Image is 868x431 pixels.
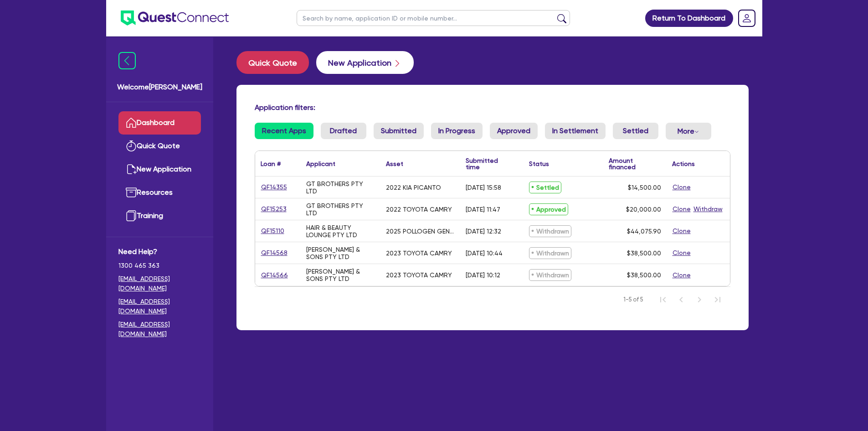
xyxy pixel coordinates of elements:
[529,247,571,259] span: Withdrawn
[672,226,691,236] button: Clone
[306,180,375,195] div: GT BROTHERS PTY LTD
[126,140,137,151] img: quick-quote
[126,164,137,175] img: new-application
[261,182,288,192] a: QF14355
[236,51,316,74] a: Quick Quote
[321,123,366,139] a: Drafted
[306,268,375,282] div: [PERSON_NAME] & SONS PTY LTD
[118,297,201,316] a: [EMAIL_ADDRESS][DOMAIN_NAME]
[306,224,375,239] div: HAIR & BEAUTY LOUNGE PTY LTD
[255,123,313,139] a: Recent Apps
[735,6,759,30] a: Dropdown toggle
[374,123,424,139] a: Submitted
[626,206,661,213] span: $20,000.00
[118,274,201,293] a: [EMAIL_ADDRESS][DOMAIN_NAME]
[306,246,375,260] div: [PERSON_NAME] & SONS PTY LTD
[466,184,501,191] div: [DATE] 15:58
[672,248,691,258] button: Clone
[117,82,202,93] span: Welcome [PERSON_NAME]
[627,228,661,235] span: $44,075.90
[261,226,285,236] a: QF15110
[672,291,690,309] button: Previous Page
[529,225,571,237] span: Withdrawn
[386,249,452,257] div: 2023 TOYOTA CAMRY
[628,184,661,191] span: $14,500.00
[261,248,288,258] a: QF14568
[613,123,658,139] a: Settled
[297,10,570,26] input: Search by name, application ID or mobile number...
[529,203,568,215] span: Approved
[666,123,711,140] button: Dropdown toggle
[672,182,691,192] button: Clone
[529,182,561,193] span: Settled
[529,161,549,167] div: Status
[306,202,375,217] div: GT BROTHERS PTY LTD
[316,51,414,74] button: New Application
[609,157,661,170] div: Amount financed
[654,291,672,309] button: First Page
[306,161,335,167] div: Applicant
[693,204,723,214] button: Withdraw
[118,181,201,204] a: Resources
[118,135,201,158] a: Quick Quote
[690,291,709,309] button: Next Page
[466,271,500,279] div: [DATE] 10:12
[118,246,201,257] span: Need Help?
[529,269,571,281] span: Withdrawn
[545,123,606,139] a: In Settlement
[261,161,281,167] div: Loan #
[386,184,441,191] div: 2022 KIA PICANTO
[255,103,730,112] h4: Application filters:
[118,158,201,181] a: New Application
[645,10,733,27] a: Return To Dashboard
[126,210,137,221] img: training
[672,161,695,167] div: Actions
[627,271,661,279] span: $38,500.00
[261,270,288,280] a: QF14566
[121,10,229,26] img: quest-connect-logo-blue
[386,271,452,279] div: 2023 TOYOTA CAMRY
[118,111,201,135] a: Dashboard
[118,204,201,228] a: Training
[261,204,287,214] a: QF15253
[386,206,452,213] div: 2022 TOYOTA CAMRY
[709,291,727,309] button: Last Page
[431,123,483,139] a: In Progress
[386,228,455,235] div: 2025 POLLOGEN GENEO X
[118,52,136,69] img: icon-menu-close
[386,161,403,167] div: Asset
[118,261,201,270] span: 1300 465 363
[623,295,643,304] span: 1-5 of 5
[236,51,309,74] button: Quick Quote
[672,204,691,214] button: Clone
[126,187,137,198] img: resources
[466,249,503,257] div: [DATE] 10:44
[490,123,538,139] a: Approved
[672,270,691,280] button: Clone
[466,157,510,170] div: Submitted time
[118,320,201,339] a: [EMAIL_ADDRESS][DOMAIN_NAME]
[627,249,661,257] span: $38,500.00
[466,206,500,213] div: [DATE] 11:47
[466,228,501,235] div: [DATE] 12:32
